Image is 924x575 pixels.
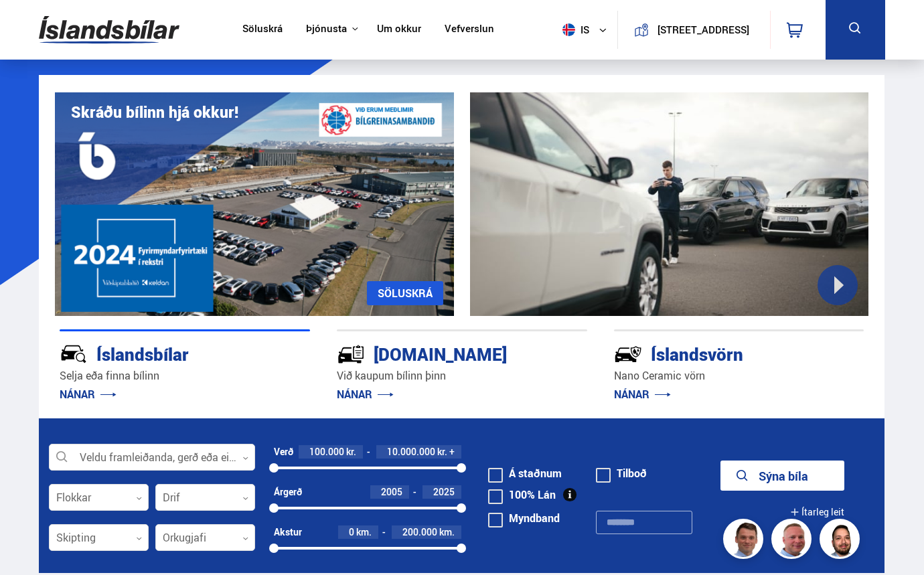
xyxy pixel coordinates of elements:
[790,497,844,527] button: Ítarleg leit
[60,387,117,402] a: NÁNAR
[367,281,443,305] a: SÖLUSKRÁ
[437,446,447,457] span: kr.
[60,340,88,368] img: JRvxyua_JYH6wB4c.svg
[242,23,283,37] a: Söluskrá
[725,521,765,561] img: FbJEzSuNWCJXmdc-.webp
[337,340,365,368] img: tr5P-W3DuiFaO7aO.svg
[346,446,356,457] span: kr.
[337,387,394,402] a: NÁNAR
[488,513,560,523] label: Myndband
[377,23,421,37] a: Um okkur
[557,23,591,36] span: is
[39,8,179,52] img: G0Ugv5HjCgRt.svg
[439,527,455,538] span: km.
[274,527,302,538] div: Akstur
[614,341,817,365] div: Íslandsvörn
[596,468,647,479] label: Tilboð
[614,340,642,368] img: -Svtn6bYgwAsiwNX.svg
[488,489,556,500] label: 100% Lán
[614,368,864,384] p: Nano Ceramic vörn
[433,485,455,498] span: 2025
[381,485,402,498] span: 2005
[71,103,238,121] h1: Skráðu bílinn hjá okkur!
[449,446,455,457] span: +
[60,341,262,365] div: Íslandsbílar
[720,461,844,491] button: Sýna bíla
[55,92,454,316] img: eKx6w-_Home_640_.png
[274,487,302,497] div: Árgerð
[773,521,814,561] img: siFngHWaQ9KaOqBr.png
[488,468,562,479] label: Á staðnum
[349,525,354,538] span: 0
[557,10,617,50] button: is
[337,341,540,365] div: [DOMAIN_NAME]
[445,23,494,37] a: Vefverslun
[562,23,575,36] img: svg+xml;base64,PHN2ZyB4bWxucz0iaHR0cDovL3d3dy53My5vcmcvMjAwMC9zdmciIHdpZHRoPSI1MTIiIGhlaWdodD0iNT...
[402,525,437,538] span: 200.000
[274,446,293,457] div: Verð
[337,368,587,384] p: Við kaupum bílinn þinn
[306,23,347,35] button: Þjónusta
[309,445,344,458] span: 100.000
[387,445,435,458] span: 10.000.000
[822,521,862,561] img: nhp88E3Fdnt1Opn2.png
[356,527,372,538] span: km.
[625,11,762,49] a: [STREET_ADDRESS]
[614,387,671,402] a: NÁNAR
[654,24,753,35] button: [STREET_ADDRESS]
[60,368,310,384] p: Selja eða finna bílinn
